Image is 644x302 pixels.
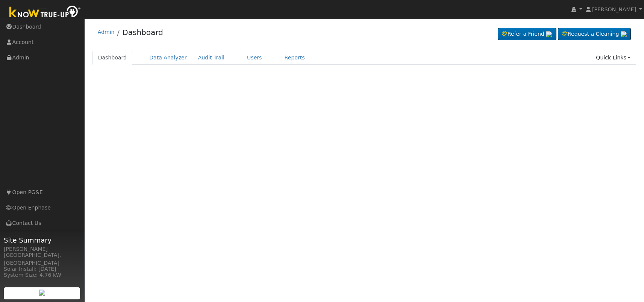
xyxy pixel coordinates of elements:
img: retrieve [39,290,45,296]
a: Reports [279,51,311,65]
div: [PERSON_NAME] [4,245,80,253]
span: [PERSON_NAME] [592,6,636,12]
a: Dashboard [122,28,163,37]
a: Audit Trail [192,51,230,65]
img: retrieve [546,31,552,37]
a: Refer a Friend [498,28,556,41]
a: Users [241,51,268,65]
a: Admin [98,29,115,35]
img: Know True-Up [6,4,85,21]
div: [GEOGRAPHIC_DATA], [GEOGRAPHIC_DATA] [4,251,80,267]
a: Dashboard [92,51,133,65]
span: Site Summary [4,235,80,245]
a: Data Analyzer [144,51,192,65]
div: System Size: 4.76 kW [4,271,80,279]
a: Request a Cleaning [558,28,631,41]
img: retrieve [621,31,627,37]
a: Quick Links [590,51,636,65]
div: Solar Install: [DATE] [4,265,80,273]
